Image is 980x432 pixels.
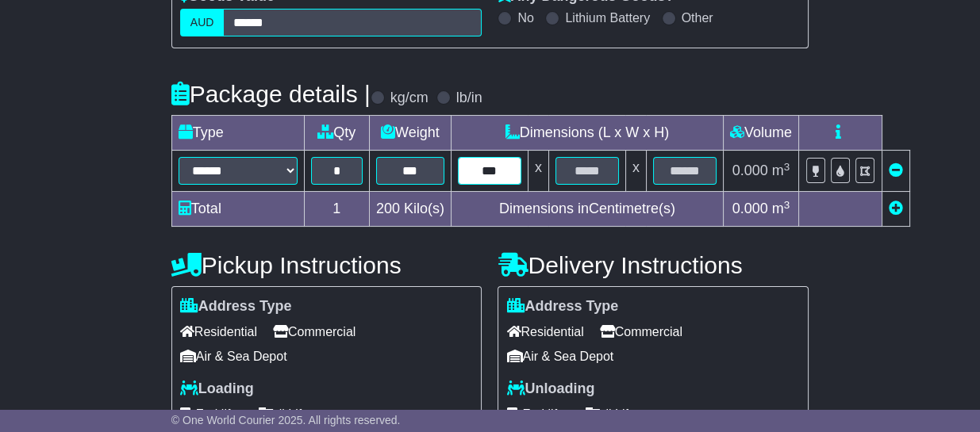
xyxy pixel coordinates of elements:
[506,402,560,426] span: Forklift
[250,402,306,426] span: Tail Lift
[506,298,618,315] label: Address Type
[171,81,371,107] h4: Package details |
[889,162,903,178] a: Remove this item
[784,199,790,211] sup: 3
[506,380,594,398] label: Unloading
[889,201,903,216] a: Add new item
[600,319,682,344] span: Commercial
[180,380,254,398] label: Loading
[451,192,723,227] td: Dimensions in Centimetre(s)
[565,10,650,25] label: Lithium Battery
[732,201,768,216] span: 0.000
[682,10,713,25] label: Other
[390,90,429,107] label: kg/cm
[180,9,225,36] label: AUD
[772,201,790,216] span: m
[180,298,292,315] label: Address Type
[171,192,304,227] td: Total
[171,252,482,278] h4: Pickup Instructions
[180,402,234,426] span: Forklift
[376,201,400,216] span: 200
[772,162,790,178] span: m
[369,116,451,151] td: Weight
[304,192,369,227] td: 1
[498,252,809,278] h4: Delivery Instructions
[517,10,533,25] label: No
[304,116,369,151] td: Qty
[732,162,768,178] span: 0.000
[369,192,451,227] td: Kilo(s)
[625,151,646,192] td: x
[171,116,304,151] td: Type
[456,90,482,107] label: lb/in
[451,116,723,151] td: Dimensions (L x W x H)
[171,414,401,426] span: © One World Courier 2025. All rights reserved.
[180,344,287,369] span: Air & Sea Depot
[506,344,613,369] span: Air & Sea Depot
[528,151,548,192] td: x
[723,116,798,151] td: Volume
[180,319,257,344] span: Residential
[506,319,583,344] span: Residential
[576,402,632,426] span: Tail Lift
[784,161,790,173] sup: 3
[273,319,355,344] span: Commercial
